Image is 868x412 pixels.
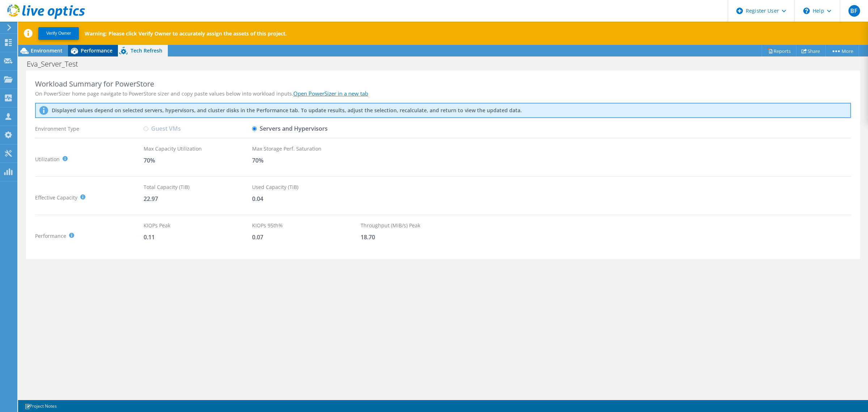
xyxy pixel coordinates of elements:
[52,107,395,114] p: Displayed values depend on selected servers, hypervisors, and cluster disks in the Performance ta...
[81,47,112,54] span: Performance
[131,47,162,54] span: Tech Refresh
[31,47,63,54] span: Environment
[20,402,62,411] a: Project Notes
[35,183,144,212] div: Effective Capacity
[35,80,851,88] div: Workload Summary for PowerStore
[252,195,361,203] div: 0.04
[144,122,181,135] label: Guest VMs
[144,233,252,241] div: 0.11
[252,145,361,153] div: Max Storage Perf. Saturation
[144,183,252,191] div: Total Capacity (TiB)
[803,8,810,14] svg: \n
[825,45,859,56] a: More
[252,183,361,191] div: Used Capacity (TiB)
[762,45,796,56] a: Reports
[361,222,469,230] div: Throughput (MiB/s) Peak
[35,90,851,97] div: On PowerSizer home page navigate to PowerStore sizer and copy paste values below into workload in...
[252,156,361,164] div: 70%
[35,145,144,173] div: Utilization
[252,122,328,135] label: Servers and Hypervisors
[35,122,144,135] div: Environment Type
[293,90,368,97] a: Open PowerSizer in a new tab
[144,126,148,131] input: Guest VMs
[848,5,860,17] span: BF
[35,222,144,250] div: Performance
[38,27,79,40] button: Verify Owner
[144,145,252,153] div: Max Capacity Utilization
[24,60,89,68] h1: Eva_Server_Test
[252,233,361,241] div: 0.07
[144,195,252,203] div: 22.97
[85,30,287,37] p: Warning: Please click Verify Owner to accurately assign the assets of this project.
[144,222,252,230] div: KIOPs Peak
[252,126,257,131] input: Servers and Hypervisors
[796,45,826,56] a: Share
[361,233,469,241] div: 18.70
[252,222,361,230] div: KIOPs 95th%
[144,156,252,164] div: 70%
